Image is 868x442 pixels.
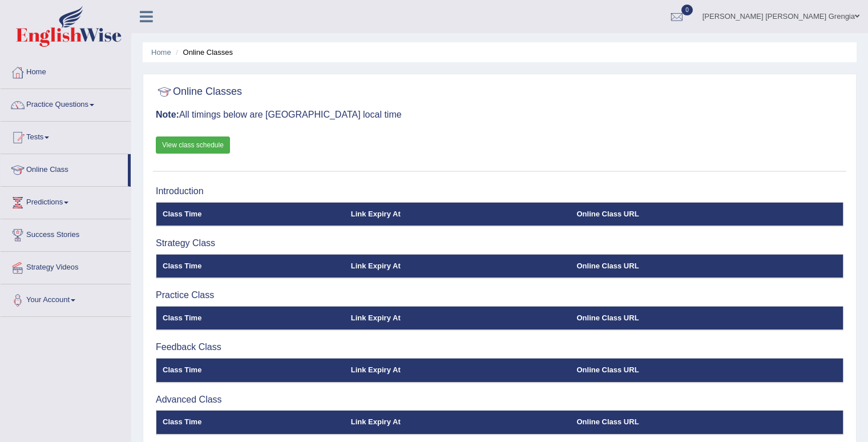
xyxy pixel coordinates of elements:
a: Tests [1,122,131,150]
a: Home [1,57,131,85]
th: Link Expiry At [345,411,571,435]
h3: All timings below are [GEOGRAPHIC_DATA] local time [156,110,843,120]
th: Link Expiry At [345,306,571,330]
b: Note: [156,110,179,119]
a: Success Stories [1,219,131,248]
th: Class Time [156,411,345,435]
h3: Strategy Class [156,238,843,248]
h3: Practice Class [156,290,843,300]
th: Online Class URL [571,411,843,435]
h3: Advanced Class [156,395,843,405]
th: Online Class URL [571,202,843,226]
h3: Feedback Class [156,342,843,352]
h3: Introduction [156,186,843,196]
th: Class Time [156,358,345,382]
th: Class Time [156,306,345,330]
a: Home [151,48,171,57]
th: Class Time [156,254,345,278]
th: Class Time [156,202,345,226]
a: Your Account [1,284,131,313]
a: View class schedule [156,136,230,154]
th: Online Class URL [571,254,843,278]
li: Online Classes [173,47,233,58]
th: Link Expiry At [345,202,571,226]
a: Practice Questions [1,89,131,118]
th: Link Expiry At [345,358,571,382]
th: Link Expiry At [345,254,571,278]
a: Strategy Videos [1,252,131,280]
th: Online Class URL [571,306,843,330]
a: Online Class [1,154,128,183]
th: Online Class URL [571,358,843,382]
h2: Online Classes [156,83,242,101]
span: 0 [681,5,693,15]
a: Predictions [1,187,131,215]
